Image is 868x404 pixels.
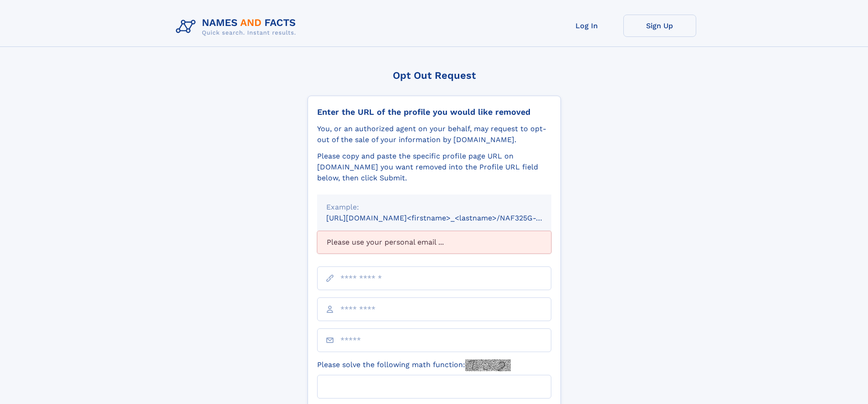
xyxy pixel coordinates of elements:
a: Log In [550,15,623,37]
div: Please copy and paste the specific profile page URL on [DOMAIN_NAME] you want removed into the Pr... [317,151,551,184]
div: Example: [326,202,542,213]
div: Please use your personal email ... [317,231,551,254]
div: You, or an authorized agent on your behalf, may request to opt-out of the sale of your informatio... [317,123,551,145]
div: Enter the URL of the profile you would like removed [317,107,551,117]
label: Please solve the following math function: [317,359,511,371]
img: Logo Names and Facts [172,15,303,39]
div: Opt Out Request [308,70,561,81]
a: Sign Up [623,15,696,37]
small: [URL][DOMAIN_NAME]<firstname>_<lastname>/NAF325G-xxxxxxxx [326,214,569,222]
